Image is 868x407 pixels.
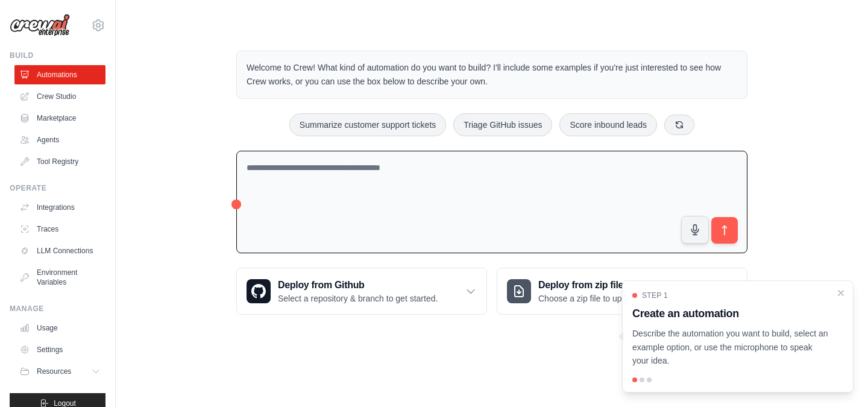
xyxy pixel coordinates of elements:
[10,183,105,193] div: Operate
[278,278,438,292] h3: Deploy from Github
[37,367,71,376] span: Resources
[14,318,105,338] a: Usage
[10,304,105,314] div: Manage
[559,113,657,136] button: Score inbound leads
[278,292,438,304] p: Select a repository & branch to get started.
[538,292,640,304] p: Choose a zip file to upload.
[14,198,105,217] a: Integrations
[14,219,105,239] a: Traces
[14,87,105,106] a: Crew Studio
[14,241,105,260] a: LLM Connections
[632,327,829,368] p: Describe the automation you want to build, select an example option, or use the microphone to spe...
[14,263,105,292] a: Environment Variables
[453,113,552,136] button: Triage GitHub issues
[10,14,70,37] img: Logo
[14,65,105,84] a: Automations
[14,152,105,171] a: Tool Registry
[14,362,105,381] button: Resources
[14,340,105,359] a: Settings
[642,291,668,300] span: Step 1
[10,51,105,60] div: Build
[247,61,737,89] p: Welcome to Crew! What kind of automation do you want to build? I'll include some examples if you'...
[14,109,105,128] a: Marketplace
[538,278,640,292] h3: Deploy from zip file
[289,113,446,136] button: Summarize customer support tickets
[632,305,829,322] h3: Create an automation
[14,130,105,150] a: Agents
[836,288,846,298] button: Close walkthrough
